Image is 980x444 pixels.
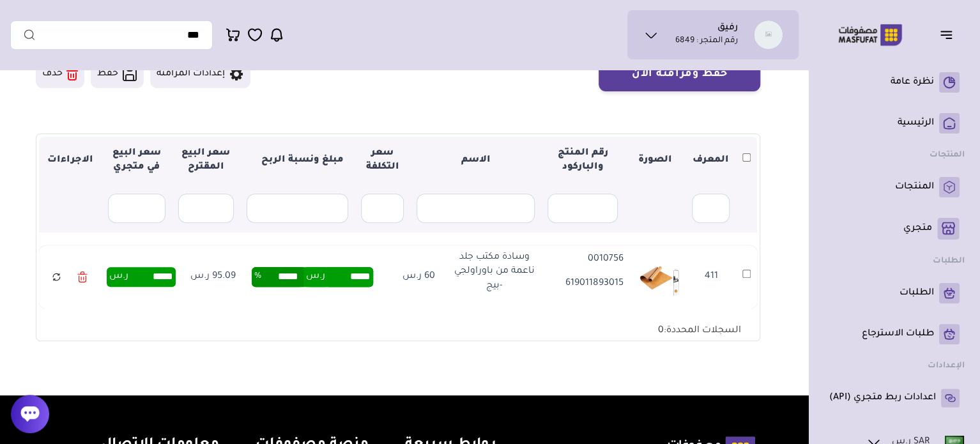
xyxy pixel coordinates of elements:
[639,256,680,297] img: 202310101459-AiiRdceJJ5LGvSLgOMUsgHY1wFatN5HGJV4j7tU8.jpg
[181,148,230,172] strong: سعر البيع المقترح
[754,20,783,49] img: رفيق
[658,326,664,336] span: 0
[829,324,960,344] a: طلبات الاسترجاع
[447,250,540,293] p: وسادة مكتب جلد ناعمة من باوراولجي -بيج
[717,22,738,35] h1: رفيق
[933,257,965,266] strong: الطلبات
[642,316,757,338] div: السجلات المحددة:
[829,113,960,134] a: الرئيسية
[91,60,144,88] button: حفظ
[366,148,399,172] strong: سعر التكلفة
[306,267,325,286] span: ر.س
[553,277,623,291] p: 619011893015
[150,60,250,88] button: إعدادات المزامنة
[829,177,960,197] a: المنتجات
[898,117,934,130] p: الرئيسية
[693,155,729,165] strong: المعرف
[254,267,261,286] span: %
[903,222,932,235] p: متجري
[829,72,960,93] a: نظرة عامة
[928,362,965,371] strong: الإعدادات
[251,155,344,165] strong: مبلغ ونسبة الربح
[829,388,960,408] a: اعدادات ربط متجري (API)
[900,287,934,300] p: الطلبات
[829,392,936,404] p: اعدادات ربط متجري (API)
[461,155,491,165] strong: الاسم
[895,181,934,194] p: المنتجات
[599,57,760,91] button: حفظ ومزامنة الآن
[107,267,176,286] div: ر.س
[675,35,738,48] p: رقم المتجر : 6849
[47,155,93,165] strong: الاجراءات
[686,245,736,309] td: 411
[829,218,960,240] a: متجري
[829,283,960,303] a: الطلبات
[638,155,671,165] strong: الصورة
[891,76,934,89] p: نظرة عامة
[553,252,623,266] p: 0010756
[930,151,965,160] strong: المنتجات
[182,245,244,309] td: 95.09 ر.س
[387,270,434,284] p: 60 ر.س
[829,22,911,47] img: Logo
[112,148,161,172] strong: سعر البيع في متجري
[862,328,934,341] p: طلبات الاسترجاع
[557,148,608,172] strong: رقم المنتج والباركود
[36,60,84,88] button: حذف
